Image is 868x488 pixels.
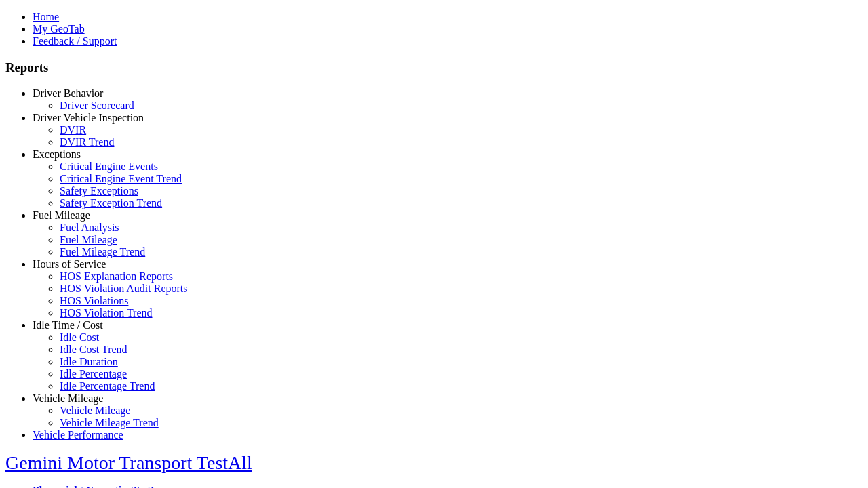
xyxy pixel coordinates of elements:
[60,368,127,380] a: Idle Percentage
[60,234,117,245] a: Fuel Mileage
[33,23,85,35] a: My GeoTab
[33,429,123,441] a: Vehicle Performance
[5,452,252,473] a: Gemini Motor Transport TestAll
[60,100,134,111] a: Driver Scorecard
[60,344,127,355] a: Idle Cost Trend
[60,246,145,258] a: Fuel Mileage Trend
[33,11,59,22] a: Home
[60,222,119,233] a: Fuel Analysis
[33,258,106,270] a: Hours of Service
[60,161,158,172] a: Critical Engine Events
[5,60,863,75] h3: Reports
[33,87,103,99] a: Driver Behavior
[33,392,103,404] a: Vehicle Mileage
[33,319,103,331] a: Idle Time / Cost
[60,270,173,282] a: HOS Explanation Reports
[60,307,153,319] a: HOS Violation Trend
[60,173,182,184] a: Critical Engine Event Trend
[60,356,118,367] a: Idle Duration
[60,405,130,416] a: Vehicle Mileage
[60,295,128,306] a: HOS Violations
[60,136,114,148] a: DVIR Trend
[60,197,162,209] a: Safety Exception Trend
[60,380,155,392] a: Idle Percentage Trend
[60,185,138,197] a: Safety Exceptions
[60,124,86,136] a: DVIR
[60,331,99,343] a: Idle Cost
[33,209,90,221] a: Fuel Mileage
[60,283,188,294] a: HOS Violation Audit Reports
[33,35,117,47] a: Feedback / Support
[33,112,144,123] a: Driver Vehicle Inspection
[33,148,81,160] a: Exceptions
[60,417,159,428] a: Vehicle Mileage Trend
